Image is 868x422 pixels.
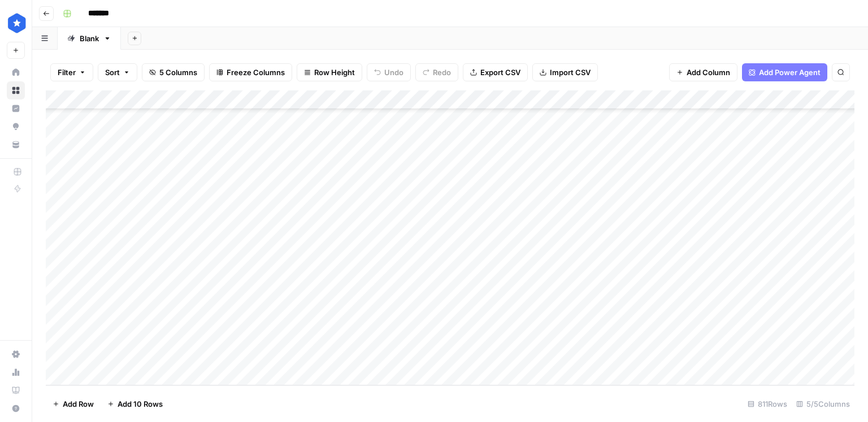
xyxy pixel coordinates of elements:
[314,67,355,78] span: Row Height
[46,395,101,413] button: Add Row
[7,99,25,118] a: Insights
[7,63,25,81] a: Home
[142,63,205,81] button: 5 Columns
[7,118,25,136] a: Opportunities
[50,63,93,81] button: Filter
[118,398,163,410] span: Add 10 Rows
[7,363,25,381] a: Usage
[433,67,451,78] span: Redo
[58,67,76,78] span: Filter
[759,67,821,78] span: Add Power Agent
[105,67,120,78] span: Sort
[209,63,292,81] button: Freeze Columns
[7,13,27,33] img: ConsumerAffairs Logo
[742,63,827,81] button: Add Power Agent
[7,81,25,99] a: Browse
[367,63,411,81] button: Undo
[532,63,598,81] button: Import CSV
[7,136,25,154] a: Your Data
[384,67,403,78] span: Undo
[101,395,170,413] button: Add 10 Rows
[743,395,792,413] div: 811 Rows
[415,63,458,81] button: Redo
[480,67,520,78] span: Export CSV
[550,67,591,78] span: Import CSV
[7,399,25,417] button: Help + Support
[669,63,737,81] button: Add Column
[63,398,94,410] span: Add Row
[792,395,854,413] div: 5/5 Columns
[58,27,121,50] a: Blank
[297,63,362,81] button: Row Height
[159,67,197,78] span: 5 Columns
[80,33,99,44] div: Blank
[98,63,137,81] button: Sort
[7,345,25,363] a: Settings
[7,381,25,399] a: Learning Hub
[7,9,25,37] button: Workspace: ConsumerAffairs
[227,67,285,78] span: Freeze Columns
[687,67,730,78] span: Add Column
[463,63,528,81] button: Export CSV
